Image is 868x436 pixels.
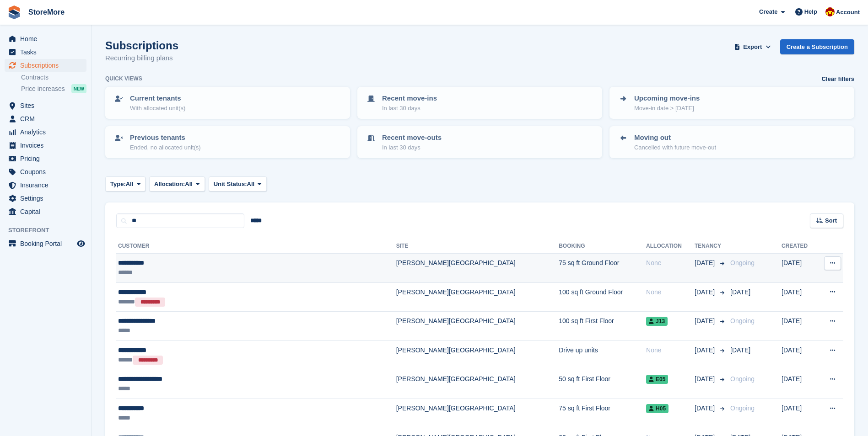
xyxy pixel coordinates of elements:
a: menu [5,179,86,191]
td: [DATE] [782,370,817,399]
a: Clear filters [821,74,854,84]
p: Upcoming move-ins [634,93,700,104]
span: [DATE] [695,316,717,326]
span: Analytics [20,126,75,138]
div: NEW [71,84,86,93]
td: 75 sq ft Ground Floor [559,254,646,283]
a: menu [5,205,86,218]
span: J13 [646,317,668,326]
span: Ongoing [730,375,755,383]
th: Tenancy [695,239,727,254]
span: [DATE] [695,258,717,268]
span: Settings [20,192,75,205]
a: menu [5,126,86,138]
p: Recent move-outs [382,133,442,143]
td: [DATE] [782,282,817,312]
p: In last 30 days [382,143,442,152]
p: Move-in date > [DATE] [634,104,700,113]
a: menu [5,152,86,165]
p: Current tenants [130,93,185,104]
span: Sites [20,99,75,112]
span: Allocation: [154,180,185,189]
a: menu [5,139,86,152]
td: [PERSON_NAME][GEOGRAPHIC_DATA] [396,254,559,283]
p: Cancelled with future move-out [634,143,716,152]
a: Recent move-outs In last 30 days [358,127,601,157]
a: menu [5,192,86,205]
td: [DATE] [782,399,817,428]
span: [DATE] [695,287,717,297]
span: Account [836,8,860,17]
button: Export [733,39,773,54]
th: Created [782,239,817,254]
td: [PERSON_NAME][GEOGRAPHIC_DATA] [396,340,559,370]
span: E05 [646,375,668,384]
td: [PERSON_NAME][GEOGRAPHIC_DATA] [396,282,559,312]
span: Ongoing [730,404,755,412]
p: Recent move-ins [382,93,437,104]
a: menu [5,99,86,112]
a: Preview store [75,238,86,249]
span: [DATE] [730,346,750,354]
a: menu [5,59,86,72]
td: 100 sq ft Ground Floor [559,282,646,312]
span: Ongoing [730,317,755,324]
span: Home [20,32,75,45]
a: menu [5,112,86,125]
div: None [646,346,695,355]
a: StoreMore [25,5,68,20]
a: Previous tenants Ended, no allocated unit(s) [106,127,349,157]
a: Price increases NEW [21,84,86,94]
img: stora-icon-8386f47178a22dfd0bd8f6a31ec36ba5ce8667c1dd55bd0f319d3a0aa187defe.svg [7,5,21,19]
a: menu [5,165,86,178]
span: All [185,180,193,189]
a: Current tenants With allocated unit(s) [106,88,349,118]
span: All [247,180,255,189]
p: Recurring billing plans [105,53,178,64]
td: [PERSON_NAME][GEOGRAPHIC_DATA] [396,399,559,428]
span: Type: [110,180,126,189]
span: Sort [825,216,837,225]
span: Subscriptions [20,59,75,72]
span: [DATE] [695,404,717,413]
span: Help [804,7,817,16]
span: All [126,180,134,189]
span: Pricing [20,152,75,165]
span: Insurance [20,179,75,191]
a: menu [5,32,86,45]
span: Coupons [20,165,75,178]
td: [PERSON_NAME][GEOGRAPHIC_DATA] [396,312,559,341]
span: Booking Portal [20,237,75,250]
button: Unit Status: All [209,176,267,191]
button: Type: All [105,176,146,191]
span: [DATE] [695,346,717,355]
a: Moving out Cancelled with future move-out [610,127,853,157]
span: Ongoing [730,259,755,266]
td: 75 sq ft First Floor [559,399,646,428]
div: None [646,258,695,268]
span: Capital [20,205,75,218]
a: Create a Subscription [780,39,854,54]
td: [PERSON_NAME][GEOGRAPHIC_DATA] [396,370,559,399]
th: Allocation [646,239,695,254]
span: Create [759,7,777,16]
span: Price increases [21,85,65,93]
p: Ended, no allocated unit(s) [130,143,201,152]
a: Recent move-ins In last 30 days [358,88,601,118]
div: None [646,287,695,297]
td: 100 sq ft First Floor [559,312,646,341]
button: Allocation: All [149,176,205,191]
h6: Quick views [105,74,142,83]
p: With allocated unit(s) [130,104,185,113]
td: 50 sq ft First Floor [559,370,646,399]
td: [DATE] [782,340,817,370]
span: [DATE] [730,288,750,296]
th: Site [396,239,559,254]
th: Booking [559,239,646,254]
span: Invoices [20,139,75,152]
span: Export [743,43,762,52]
td: Drive up units [559,340,646,370]
img: Store More Team [825,7,835,16]
p: In last 30 days [382,104,437,113]
td: [DATE] [782,312,817,341]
